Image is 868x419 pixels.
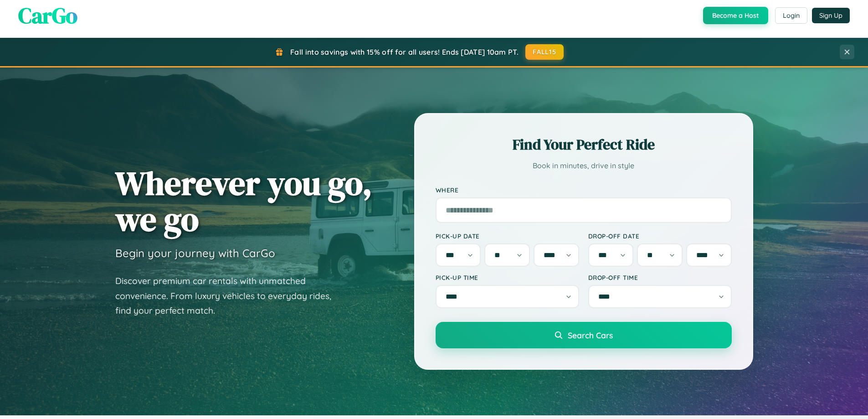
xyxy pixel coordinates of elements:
button: Search Cars [436,322,732,348]
label: Pick-up Date [436,232,579,240]
button: Become a Host [703,7,768,24]
p: Discover premium car rentals with unmatched convenience. From luxury vehicles to everyday rides, ... [115,274,343,318]
label: Where [436,186,732,194]
p: Book in minutes, drive in style [436,159,732,172]
button: Sign Up [812,8,850,23]
h3: Begin your journey with CarGo [115,246,275,260]
h1: Wherever you go, we go [115,165,372,237]
span: Search Cars [568,330,613,340]
span: Fall into savings with 15% off for all users! Ends [DATE] 10am PT. [290,47,519,57]
button: FALL15 [525,44,564,60]
button: Login [775,7,807,24]
label: Drop-off Date [588,232,732,240]
h2: Find Your Perfect Ride [436,134,732,155]
label: Pick-up Time [436,274,579,281]
label: Drop-off Time [588,274,732,281]
span: CarGo [18,0,77,31]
